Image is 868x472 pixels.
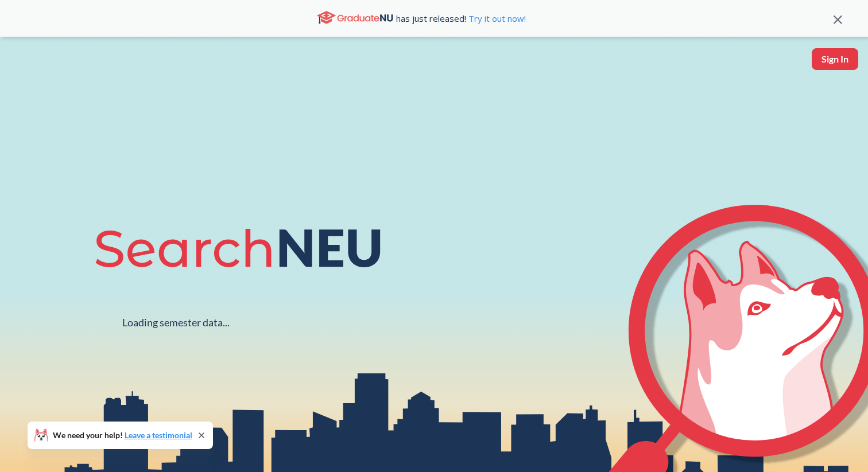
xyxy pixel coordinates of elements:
[466,13,526,24] a: Try it out now!
[11,48,38,83] img: sandbox logo
[812,48,858,70] button: Sign In
[11,48,38,87] a: sandbox logo
[122,316,230,329] div: Loading semester data...
[53,431,192,439] span: We need your help!
[396,12,526,25] span: has just released!
[125,430,192,440] a: Leave a testimonial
